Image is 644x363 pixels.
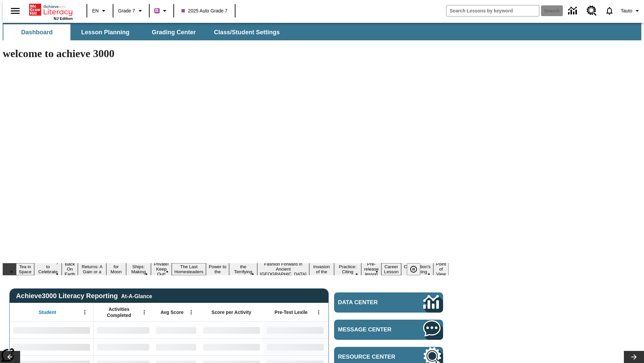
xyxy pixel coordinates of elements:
[16,263,34,275] button: Slide 1 Tea in Space
[564,2,583,20] a: Data Center
[401,258,433,280] button: Slide 16 The Constitution's Balancing Act
[3,24,70,40] button: Dashboard
[338,326,403,333] span: Message Center
[186,307,196,317] button: Open Menu
[106,258,126,280] button: Slide 5 Time for Moon Rules?
[39,309,56,315] span: Student
[209,24,285,40] button: Class/Student Settings
[172,263,206,275] button: Slide 8 The Last Homesteaders
[181,7,228,14] span: 2025 Auto Grade 7
[126,258,151,280] button: Slide 6 Cruise Ships: Making Waves
[621,7,632,14] span: Tauto
[433,260,449,278] button: Slide 17 Point of View
[81,29,129,36] span: Lesson Planning
[3,23,641,40] div: SubNavbar
[3,24,286,40] div: SubNavbar
[115,5,147,17] button: Grade: Grade 7, Select a grade
[139,307,149,317] button: Open Menu
[140,24,207,40] button: Grading Center
[78,258,106,280] button: Slide 4 Free Returns: A Gain or a Drain?
[334,258,362,280] button: Slide 13 Mixed Practice: Citing Evidence
[381,263,401,275] button: Slide 15 Career Lesson
[334,292,443,313] a: Data Center
[334,320,443,340] a: Message Center
[583,2,601,20] a: Resource Center, Will open in new tab
[152,5,171,17] button: Boost Class color is purple. Change class color
[624,351,644,363] button: Lesson carousel, Next
[94,338,153,355] div: No Data,
[275,309,308,315] span: Pre-Test Lexile
[54,16,73,21] span: NJ Edition
[29,3,73,16] a: Home
[5,1,25,21] button: Open side menu
[152,29,196,36] span: Grading Center
[407,263,427,275] div: Pause
[407,263,420,275] button: Pause
[151,260,171,278] button: Slide 7 Private! Keep Out!
[618,5,644,17] button: Profile/Settings
[34,258,62,280] button: Slide 2 Get Ready to Celebrate Juneteenth!
[212,309,252,315] span: Score per Activity
[229,258,257,280] button: Slide 10 Attack of the Terrifying Tomatoes
[97,306,141,318] span: Activities Completed
[214,29,280,36] span: Class/Student Settings
[118,7,135,14] span: Grade 7
[94,322,153,338] div: No Data,
[121,292,152,299] div: At-A-Glance
[16,292,152,300] span: Achieve3000 Literacy Reporting
[257,260,309,278] button: Slide 11 Fashion Forward in Ancient Rome
[361,260,381,278] button: Slide 14 Pre-release lesson
[446,5,539,16] input: search field
[21,29,53,36] span: Dashboard
[338,299,401,306] span: Data Center
[206,258,229,280] button: Slide 9 Solar Power to the People
[309,258,334,280] button: Slide 12 The Invasion of the Free CD
[601,2,618,19] a: Notifications
[155,6,159,15] span: B
[153,338,200,355] div: No Data,
[314,307,324,317] button: Open Menu
[3,47,449,60] h1: welcome to achieve 3000
[338,354,403,360] span: Resource Center
[72,24,139,40] button: Lesson Planning
[80,307,90,317] button: Open Menu
[62,260,78,278] button: Slide 3 Back On Earth
[153,322,200,338] div: No Data,
[89,5,111,17] button: Language: EN, Select a language
[29,2,73,21] div: Home
[92,7,99,14] span: EN
[160,309,183,315] span: Avg Score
